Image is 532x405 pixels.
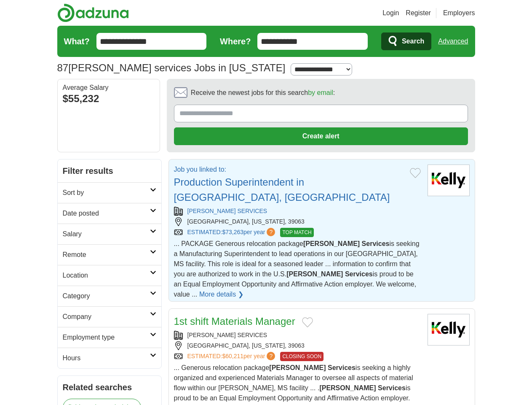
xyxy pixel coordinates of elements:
a: Date posted [58,203,161,224]
div: $55,232 [63,91,155,106]
a: by email [308,89,333,96]
a: Employers [443,8,475,18]
span: TOP MATCH [280,228,313,237]
h2: Remote [63,250,150,260]
span: 87 [57,60,69,76]
h2: Employment type [63,332,150,343]
span: Search [402,33,424,50]
a: Company [58,306,161,327]
h2: Location [63,270,150,281]
a: Category [58,286,161,306]
a: Salary [58,224,161,244]
span: ? [267,228,275,236]
h2: Related searches [63,381,156,394]
strong: Services [328,364,356,371]
span: CLOSING SOON [280,352,323,361]
label: Where? [220,35,251,48]
h1: [PERSON_NAME] services Jobs in [US_STATE] [57,62,286,73]
div: [GEOGRAPHIC_DATA], [US_STATE], 39063 [174,341,421,350]
a: Location [58,265,161,286]
a: Remote [58,244,161,265]
div: [GEOGRAPHIC_DATA], [US_STATE], 39063 [174,217,421,226]
a: ESTIMATED:$60,211per year? [187,352,277,361]
a: Hours [58,348,161,368]
a: ESTIMATED:$73,263per year? [187,228,277,237]
div: Average Salary [63,84,155,91]
h2: Company [63,312,150,322]
p: Job you linked to: [174,165,403,175]
strong: [PERSON_NAME] [319,384,376,391]
h2: Category [63,291,150,301]
button: Create alert [174,127,468,145]
img: Adzuna logo [57,3,129,22]
span: ? [267,352,275,360]
img: Kelly Services logo [428,314,470,346]
a: [PERSON_NAME] SERVICES [187,208,267,214]
strong: [PERSON_NAME] [269,364,326,371]
button: Search [381,32,431,50]
a: 1st shift Materials Manager [174,316,295,327]
a: Production Superintendent in [GEOGRAPHIC_DATA], [GEOGRAPHIC_DATA] [174,176,390,203]
img: Kelly Services logo [428,165,470,196]
h2: Salary [63,229,150,239]
strong: Services [378,384,406,391]
a: Sort by [58,182,161,203]
h2: Sort by [63,188,150,198]
h2: Date posted [63,208,150,219]
a: Register [406,8,431,18]
span: ... PACKAGE Generous relocation package is seeking a Manufacturing Superintendent to lead operati... [174,240,420,298]
strong: [PERSON_NAME] [303,240,360,247]
a: More details ❯ [199,289,243,300]
a: Advanced [438,33,468,50]
strong: Services [345,270,373,278]
strong: Services [362,240,390,247]
a: Employment type [58,327,161,348]
label: What? [64,35,90,48]
strong: [PERSON_NAME] [286,270,343,278]
h2: Filter results [58,159,161,182]
a: Login [382,8,399,18]
span: $60,211 [222,353,243,359]
span: Receive the newest jobs for this search : [191,88,335,98]
button: Add to favorite jobs [302,317,313,327]
span: $73,263 [222,229,243,235]
h2: Hours [63,353,150,363]
button: Add to favorite jobs [410,168,421,178]
a: [PERSON_NAME] SERVICES [187,332,267,338]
